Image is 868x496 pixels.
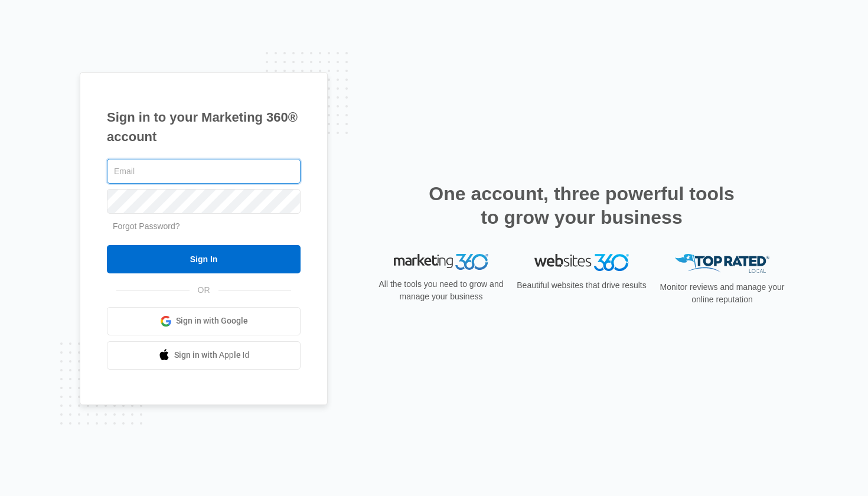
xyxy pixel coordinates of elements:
span: OR [190,284,218,296]
p: Beautiful websites that drive results [515,279,648,292]
input: Email [107,159,301,184]
span: Sign in with Apple Id [174,349,250,361]
h1: Sign in to your Marketing 360® account [107,107,301,146]
p: All the tools you need to grow and manage your business [375,278,507,303]
h2: One account, three powerful tools to grow your business [425,182,738,229]
a: Sign in with Apple Id [107,341,301,370]
input: Sign In [107,245,301,273]
a: Sign in with Google [107,307,301,335]
p: Monitor reviews and manage your online reputation [656,281,788,306]
img: Websites 360 [534,254,629,271]
img: Marketing 360 [394,254,488,270]
a: Forgot Password? [113,221,180,231]
img: Top Rated Local [675,254,769,273]
span: Sign in with Google [176,315,248,327]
